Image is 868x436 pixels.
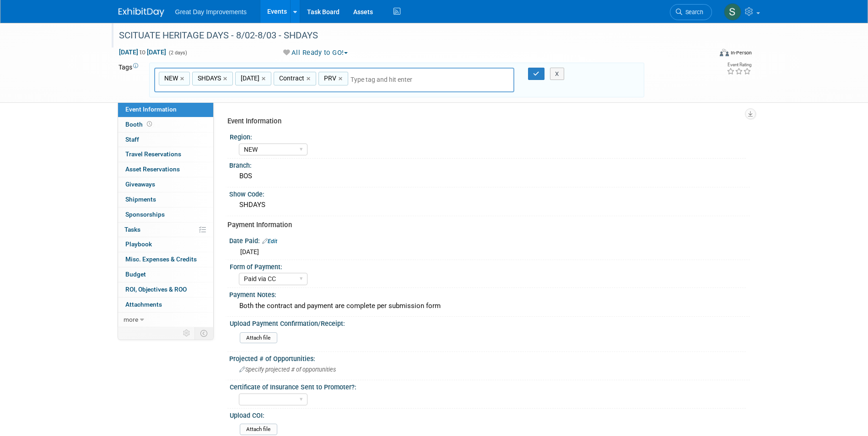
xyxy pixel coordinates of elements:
a: Search [670,4,712,20]
div: SCITUATE HERITAGE DAYS - 8/02-8/03 - SHDAYS [116,27,698,44]
a: Shipments [118,192,213,207]
a: Staff [118,133,213,147]
span: [DATE] [239,74,259,83]
td: Personalize Event Tab Strip [179,327,195,339]
button: X [550,68,564,80]
div: Event Information [227,117,743,126]
span: Asset Reservations [125,165,180,173]
span: Shipments [125,196,156,203]
div: In-Person [730,49,752,56]
div: Projected # of Opportunities: [229,352,750,363]
span: (2 days) [168,50,187,56]
span: Specify projected # of opportunities [239,366,336,373]
img: ExhibitDay [119,8,164,17]
span: Playbook [125,240,152,248]
a: Giveaways [118,177,213,192]
span: SHDAYS [196,74,221,83]
div: Event Format [658,48,752,61]
a: × [223,74,229,84]
span: Misc. Expenses & Credits [125,255,197,263]
div: BOS [236,169,743,183]
div: Certificate of Insurance Sent to Promoter?: [230,380,746,392]
span: Sponsorships [125,211,165,218]
div: Event Rating [727,63,751,67]
a: Sponsorships [118,207,213,222]
span: Attachments [125,301,162,308]
td: Tags [119,63,141,98]
a: more [118,313,213,327]
span: PRV [322,74,336,83]
a: Playbook [118,237,213,252]
span: ROI, Objectives & ROO [125,286,187,293]
span: Booth not reserved yet [145,121,154,128]
span: Giveaways [125,181,155,188]
span: Staff [125,136,139,143]
div: Date Paid: [229,234,750,246]
a: × [180,74,186,84]
a: Budget [118,267,213,282]
a: Event Information [118,102,213,117]
div: Form of Payment: [230,260,746,271]
img: Sha'Nautica Sales [724,3,741,21]
div: Branch: [229,159,750,170]
div: Payment Notes: [229,288,750,299]
a: Asset Reservations [118,162,213,177]
a: × [262,74,268,84]
div: Region: [230,130,746,142]
a: × [307,74,313,84]
button: All Ready to GO! [280,48,351,58]
span: to [138,48,147,56]
span: Travel Reservations [125,150,181,158]
a: ROI, Objectives & ROO [118,282,213,297]
a: Travel Reservations [118,147,213,162]
div: SHDAYS [236,198,743,212]
img: Format-Inperson.png [720,49,729,56]
span: Tasks [124,226,140,233]
div: Upload COI: [230,409,746,420]
span: Search [682,9,703,16]
span: Event Information [125,106,177,113]
span: more [124,316,138,323]
div: Upload Payment Confirmation/Receipt: [230,317,746,328]
a: Attachments [118,298,213,312]
div: Payment Information [227,220,743,230]
div: Both the contract and payment are complete per submission form [236,299,743,313]
span: Budget [125,271,146,278]
input: Type tag and hit enter [350,75,479,84]
a: Edit [262,238,277,245]
a: Tasks [118,223,213,237]
a: Booth [118,117,213,132]
td: Toggle Event Tabs [194,327,213,339]
span: Booth [125,121,154,128]
div: Show Code: [229,187,750,199]
span: Great Day Improvements [175,8,247,16]
span: Contract [277,74,304,83]
span: [DATE] [DATE] [119,48,167,56]
a: × [339,74,345,84]
span: [DATE] [240,248,259,255]
a: Misc. Expenses & Credits [118,252,213,267]
span: NEW [162,74,178,83]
